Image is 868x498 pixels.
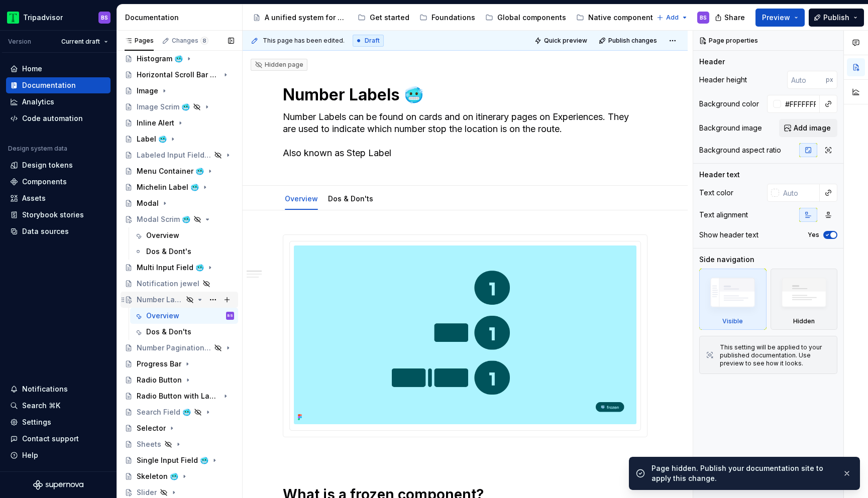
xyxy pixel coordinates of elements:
[22,177,67,187] div: Components
[22,80,76,90] div: Documentation
[137,86,158,96] div: Image
[779,119,837,137] button: Add image
[121,131,238,147] a: Label 🥶
[22,210,84,220] div: Storybook stories
[249,10,352,26] a: A unified system for every journey.
[121,372,238,388] a: Radio Button
[370,13,409,23] div: Get started
[22,450,38,460] div: Help
[7,12,19,24] img: 0ed0e8b8-9446-497d-bad0-376821b19aa5.png
[6,61,111,77] a: Home
[699,145,781,155] div: Background aspect ratio
[544,37,587,45] span: Quick preview
[121,67,238,83] a: Horizontal Scroll Bar Button
[137,471,178,481] div: Skeleton 🥶
[699,188,733,198] div: Text color
[137,407,191,417] div: Search Field 🥶
[137,295,183,305] div: Number Labels 🥶
[596,34,662,48] button: Publish changes
[572,10,661,26] a: Native components
[22,417,51,427] div: Settings
[121,83,238,99] a: Image
[720,343,831,367] div: This setting will be applied to your published documentation. Use preview to see how it looks.
[121,179,238,195] a: Michelin Label 🥶
[121,99,238,115] a: Image Scrim 🥶
[137,487,157,497] div: Slider
[125,37,154,45] div: Pages
[328,194,373,203] a: Dos & Don'ts
[146,230,179,240] div: Overview
[263,37,345,45] span: This page has been edited.
[365,37,380,45] span: Draft
[2,7,115,28] button: TripadvisorBS
[22,384,68,394] div: Notifications
[22,193,46,203] div: Assets
[699,230,758,240] div: Show header text
[137,134,167,144] div: Label 🥶
[6,110,111,127] a: Code automation
[137,439,161,449] div: Sheets
[431,13,475,23] div: Foundations
[137,150,211,160] div: Labeled Input Field 🥶
[710,9,751,27] button: Share
[6,223,111,239] a: Data sources
[699,210,748,220] div: Text alignment
[121,51,238,67] a: Histogram 🥶
[826,76,833,84] p: px
[121,436,238,452] a: Sheets
[137,391,220,401] div: Radio Button with Label
[228,311,233,321] div: BS
[130,324,238,340] a: Dos & Don'ts
[285,194,318,203] a: Overview
[125,13,238,23] div: Documentation
[137,54,183,64] div: Histogram 🥶
[654,11,691,25] button: Add
[101,14,108,22] div: BS
[794,123,831,133] span: Add image
[699,99,759,109] div: Background color
[6,157,111,173] a: Design tokens
[22,434,79,444] div: Contact support
[6,381,111,397] button: Notifications
[146,311,179,321] div: Overview
[121,292,238,308] a: Number Labels 🥶
[265,13,348,23] div: A unified system for every journey.
[137,263,204,273] div: Multi Input Field 🥶
[23,13,63,23] div: Tripadvisor
[130,227,238,243] a: Overview
[121,276,238,292] a: Notification jewel
[121,147,238,163] a: Labeled Input Field 🥶
[121,195,238,211] a: Modal
[121,452,238,468] a: Single Input Field 🥶
[781,95,820,113] input: Auto
[699,170,740,180] div: Header text
[6,431,111,447] button: Contact support
[33,480,83,490] a: Supernova Logo
[281,109,645,161] textarea: Number Labels can be found on cards and on itinerary pages on Experiences. They are used to indic...
[137,375,182,385] div: Radio Button
[699,255,754,265] div: Side navigation
[787,71,826,89] input: Auto
[137,166,204,176] div: Menu Container 🥶
[22,64,42,74] div: Home
[121,260,238,276] a: Multi Input Field 🥶
[137,214,190,224] div: Modal Scrim 🥶
[200,37,208,45] span: 8
[823,13,849,23] span: Publish
[755,9,805,27] button: Preview
[137,102,190,112] div: Image Scrim 🥶
[121,420,238,436] a: Selector
[808,231,819,239] label: Yes
[6,190,111,206] a: Assets
[22,113,83,123] div: Code automation
[137,423,166,433] div: Selector
[121,211,238,227] a: Modal Scrim 🥶
[497,13,566,23] div: Global components
[146,246,191,257] div: Dos & Dont's
[354,10,413,26] a: Get started
[22,160,73,170] div: Design tokens
[121,115,238,131] a: Inline Alert
[172,37,208,45] div: Changes
[6,207,111,223] a: Storybook stories
[61,38,100,46] span: Current draft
